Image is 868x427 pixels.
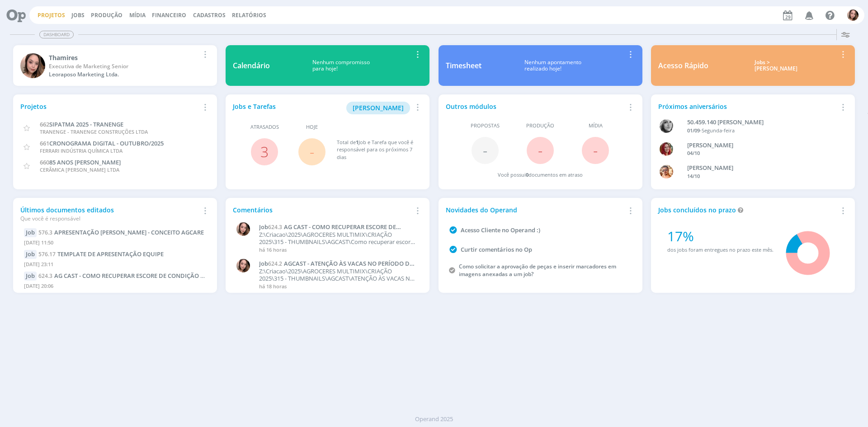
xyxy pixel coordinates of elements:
[667,246,774,254] div: dos jobs foram entregues no prazo este mês.
[446,102,625,111] div: Outros módulos
[40,158,49,166] span: 660
[24,237,206,250] div: [DATE] 11:50
[71,11,85,19] a: Jobs
[190,12,228,19] button: Cadastros
[268,223,282,231] span: 624.3
[259,223,396,238] span: AG CAST - COMO RECUPERAR ESCORE DE CONDIÇÃO CORPORAL DAS VACAS?
[356,139,359,145] span: 1
[69,12,87,19] button: Jobs
[847,9,859,21] img: T
[481,59,625,72] div: Nenhum apontamento realizado hoje!
[439,45,642,86] a: TimesheetNenhum apontamentorealizado hoje!
[847,7,859,23] button: T
[40,139,164,147] a: 661CRONOGRAMA DIGITAL - OUTUBRO/2025
[687,127,834,135] div: -
[233,60,270,71] div: Calendário
[88,12,125,19] button: Produção
[259,260,417,267] a: Job624.2AGCAST - ATENÇÃO ÀS VACAS NO PERÍODO DA SECA
[353,103,404,112] span: [PERSON_NAME]
[24,272,37,281] div: Job
[24,259,206,272] div: [DATE] 23:11
[40,166,119,173] span: CERÂMICA [PERSON_NAME] LTDA
[236,222,250,236] img: T
[229,12,269,19] button: Relatórios
[259,231,417,245] p: Z:\Criacao\2025\AGROCERES MULTIMIX\CRIAÇÃO 2025\315 - THUMBNAILS\AGCAST\Como recuperar escore de ...
[129,11,146,19] a: Mídia
[687,127,700,134] span: 01/09
[310,142,314,161] span: -
[40,128,148,135] span: TRANENGE - TRANENGE CONSTRUÇÕES LTDA
[687,118,834,127] div: 50.459.140 JANAÍNA LUNA FERRO
[660,119,673,133] img: J
[193,11,226,19] span: Cadastros
[40,120,123,128] a: 662SIPATMA 2025 - TRANENGE
[667,226,774,246] div: 17%
[24,228,37,237] div: Job
[346,102,410,114] button: [PERSON_NAME]
[259,283,287,290] span: há 18 horas
[232,11,266,19] a: Relatórios
[259,246,287,253] span: há 16 horas
[152,11,186,19] a: Financeiro
[35,12,68,19] button: Projetos
[127,12,148,19] button: Mídia
[446,205,625,215] div: Novidades do Operand
[658,60,708,71] div: Acesso Rápido
[660,142,673,156] img: G
[498,171,583,179] div: Você possui documentos em atraso
[687,141,834,150] div: GIOVANA DE OLIVEIRA PERSINOTI
[526,171,528,178] span: 0
[687,150,700,156] span: 04/10
[461,245,532,253] a: Curtir comentários no Op
[259,259,414,275] span: AGCAST - ATENÇÃO ÀS VACAS NO PERÍODO DA SECA
[459,263,616,278] a: Como solicitar a aprovação de peças e inserir marcadores em imagens anexadas a um job?
[20,205,199,223] div: Últimos documentos editados
[446,60,481,71] div: Timesheet
[91,11,123,19] a: Produção
[54,272,267,280] span: AG CAST - COMO RECUPERAR ESCORE DE CONDIÇÃO CORPORAL DAS VACAS?
[38,250,164,258] a: 576.17TEMPLATE DE APRESENTAÇÃO EQUIPE
[13,45,217,86] a: TThamiresExecutiva de Marketing SeniorLeoraposo Marketing Ltda.
[233,205,412,215] div: Comentários
[40,120,49,128] span: 662
[260,142,269,161] a: 3
[526,122,554,130] span: Produção
[337,139,414,161] div: Total de Job e Tarefa que você é responsável para os próximos 7 dias
[268,260,282,267] span: 624.2
[660,165,673,178] img: V
[250,123,279,131] span: Atrasados
[38,11,65,19] a: Projetos
[346,103,410,112] a: [PERSON_NAME]
[715,59,837,72] div: Jobs > [PERSON_NAME]
[54,228,204,236] span: APRESENTAÇÃO RICARDO - CONCEITO AGCARE
[306,123,318,131] span: Hoje
[40,147,123,154] span: FERRARI INDÚSTRIA QUÍMICA LTDA
[49,120,123,128] span: SIPATMA 2025 - TRANENGE
[589,122,603,130] span: Mídia
[483,141,487,160] span: -
[658,205,837,215] div: Jobs concluídos no prazo
[24,250,37,259] div: Job
[687,173,700,179] span: 14/10
[38,228,204,236] a: 576.3APRESENTAÇÃO [PERSON_NAME] - CONCEITO AGCARE
[38,272,267,280] a: 624.3AG CAST - COMO RECUPERAR ESCORE DE CONDIÇÃO CORPORAL DAS VACAS?
[702,127,735,134] span: Segunda-feira
[538,141,542,160] span: -
[49,139,164,147] span: CRONOGRAMA DIGITAL - OUTUBRO/2025
[20,215,199,223] div: Que você é responsável
[461,226,540,234] a: Acesso Cliente no Operand :)
[270,59,412,72] div: Nenhum compromisso para hoje!
[24,281,206,294] div: [DATE] 20:06
[259,224,417,231] a: Job624.3AG CAST - COMO RECUPERAR ESCORE DE CONDIÇÃO CORPORAL DAS VACAS?
[40,139,49,147] span: 661
[38,250,56,258] span: 576.17
[149,12,189,19] button: Financeiro
[236,259,250,272] img: T
[233,102,412,114] div: Jobs e Tarefas
[593,141,598,160] span: -
[471,122,500,130] span: Propostas
[38,272,52,280] span: 624.3
[658,102,837,111] div: Próximos aniversários
[20,53,45,78] img: T
[259,268,417,282] p: Z:\Criacao\2025\AGROCERES MULTIMIX\CRIAÇÃO 2025\315 - THUMBNAILS\AGCAST\ATENÇÃO ÀS VACAS NO PERÍO...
